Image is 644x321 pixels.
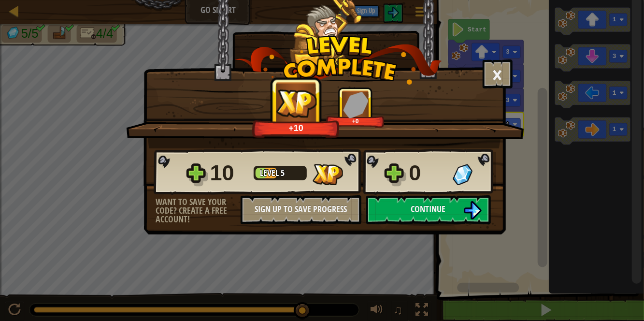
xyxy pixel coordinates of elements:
[241,195,361,224] button: Sign Up to Save Progress
[260,167,281,179] span: Level
[366,195,491,224] button: Continue
[281,167,285,179] span: 5
[409,158,447,189] div: 0
[343,91,369,118] img: Gems Gained
[210,158,248,189] div: 10
[255,122,337,133] div: +10
[453,164,472,185] img: Gems Gained
[156,198,241,224] div: Want to save your code? Create a free account!
[313,164,343,185] img: XP Gained
[328,117,383,125] div: +0
[235,36,442,85] img: level_complete.png
[273,87,320,119] img: XP Gained
[483,59,513,88] button: ×
[411,203,446,215] span: Continue
[463,201,482,219] img: Continue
